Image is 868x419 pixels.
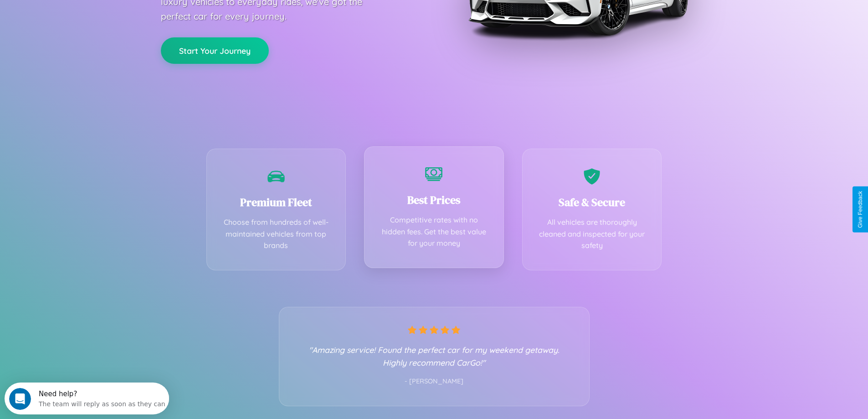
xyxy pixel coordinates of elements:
[378,192,490,207] h3: Best Prices
[536,217,648,252] p: All vehicles are thoroughly cleaned and inspected for your safety
[536,195,648,210] h3: Safe & Secure
[34,8,161,15] div: Need help?
[378,214,490,249] p: Competitive rates with no hidden fees. Get the best value for your money
[4,4,169,29] div: Open Intercom Messenger
[5,383,169,414] iframe: Intercom live chat discovery launcher
[857,191,863,228] div: Give Feedback
[221,217,332,252] p: Choose from hundreds of well-maintained vehicles from top brands
[34,15,161,25] div: The team will reply as soon as they can
[9,388,31,410] iframe: Intercom live chat
[298,376,571,388] p: - [PERSON_NAME]
[298,343,571,369] p: "Amazing service! Found the perfect car for my weekend getaway. Highly recommend CarGo!"
[221,195,332,210] h3: Premium Fleet
[161,37,269,64] button: Start Your Journey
